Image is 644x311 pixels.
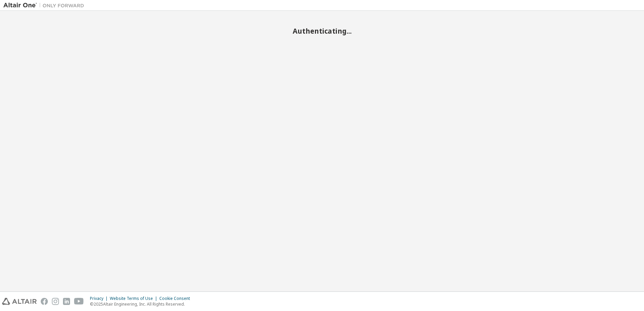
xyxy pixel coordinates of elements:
[159,296,194,301] div: Cookie Consent
[3,27,641,35] h2: Authenticating...
[63,298,70,305] img: linkedin.svg
[3,2,88,9] img: Altair One
[90,301,194,307] p: © 2025 Altair Engineering, Inc. All Rights Reserved.
[2,298,37,305] img: altair_logo.svg
[110,296,159,301] div: Website Terms of Use
[41,298,48,305] img: facebook.svg
[52,298,59,305] img: instagram.svg
[74,298,84,305] img: youtube.svg
[90,296,110,301] div: Privacy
